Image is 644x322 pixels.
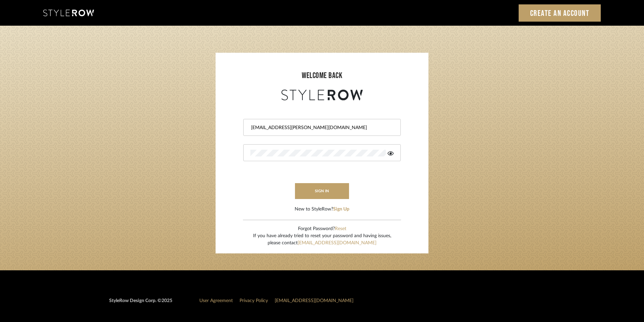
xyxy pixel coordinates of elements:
[240,298,268,303] a: Privacy Policy
[250,124,392,131] input: Email Address
[333,206,349,213] button: Sign Up
[275,298,353,303] a: [EMAIL_ADDRESS][DOMAIN_NAME]
[109,297,172,310] div: StyleRow Design Corp. ©2025
[519,4,601,22] a: Create an Account
[335,225,346,232] button: Reset
[298,241,376,245] a: [EMAIL_ADDRESS][DOMAIN_NAME]
[253,232,391,247] div: If you have already tried to reset your password and having issues, please contact
[295,206,349,213] div: New to StyleRow?
[253,225,391,232] div: Forgot Password?
[295,183,349,199] button: sign in
[199,298,233,303] a: User Agreement
[222,70,422,82] div: welcome back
